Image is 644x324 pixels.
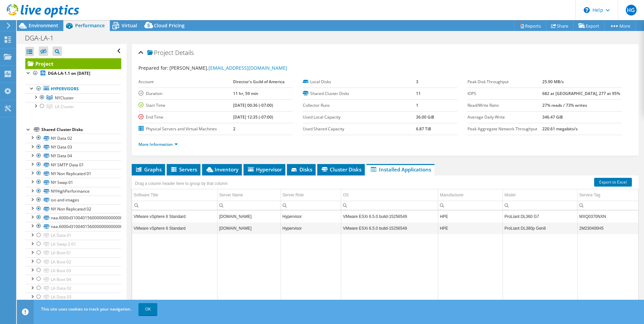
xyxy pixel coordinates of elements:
[25,85,121,93] a: Hypervisors
[577,210,638,222] td: Column Service Tag, Value MXQ0370NXN
[132,175,639,319] div: Data grid
[138,114,233,121] label: End Time
[25,69,121,78] a: DGA-LA-1.1 on [DATE]
[416,114,434,120] b: 36.00 GiB
[343,191,349,199] div: OS
[25,169,121,178] a: NY Non Replicated 01
[281,201,341,210] td: Column Server Role, Filter cell
[22,34,64,42] h1: DGA-LA-1
[303,90,416,97] label: Shared Cluster Disks
[55,95,74,101] span: NYCluster
[208,65,287,71] a: [EMAIL_ADDRESS][DOMAIN_NAME]
[416,91,421,96] b: 11
[503,189,577,201] td: Model Column
[217,201,281,210] td: Column Server Name, Filter cell
[138,141,178,147] a: More Information
[25,284,121,293] a: LA Data 02
[132,201,217,210] td: Column Software Title, Filter cell
[205,166,238,173] span: Inventory
[468,78,542,85] label: Peak Disk Throughput
[138,78,233,85] label: Account
[25,93,121,102] a: NYCluster
[25,178,121,187] a: NY Swap 01
[416,102,418,108] b: 1
[341,210,438,222] td: Column OS, Value VMware ESXi 6.5.0 build-15256549
[138,65,168,71] label: Prepared for:
[321,166,361,173] span: Cluster Disks
[175,48,194,57] span: Details
[25,143,121,152] a: NY Data 03
[122,22,137,29] span: Virtual
[219,191,243,199] div: Server Name
[303,126,416,132] label: Used Shared Capacity
[341,201,438,210] td: Column OS, Filter cell
[468,126,542,132] label: Peak Aggregate Network Throughput
[341,189,438,201] td: OS Column
[147,50,173,56] span: Project
[133,179,229,188] div: Drag a column header here to group by that column
[233,91,258,96] b: 11 hr, 59 min
[25,240,121,249] a: LA Swap 2-01
[468,90,542,97] label: IOPS
[25,58,121,69] a: Project
[247,166,282,173] span: Hypervisor
[542,114,563,120] b: 346.47 GiB
[626,5,637,15] span: HG
[217,210,281,222] td: Column Server Name, Value nyesx.dga.org
[542,91,620,96] b: 682 at [GEOGRAPHIC_DATA], 277 at 95%
[25,152,121,160] a: NY Data 04
[438,222,503,234] td: Column Manufacturer, Value HPE
[303,114,416,121] label: Used Local Capacity
[138,90,233,97] label: Duration
[25,257,121,266] a: LA Boot 02
[55,104,74,109] span: LA Cluster
[75,22,105,29] span: Performance
[25,231,121,240] a: LA Data 01
[29,22,58,29] span: Environment
[170,166,197,173] span: Servers
[577,189,638,201] td: Service Tag Column
[438,210,503,222] td: Column Manufacturer, Value HPE
[25,293,121,301] a: LA Data 03
[438,189,503,201] td: Manufacturer Column
[577,222,638,234] td: Column Service Tag, Value 2M230400H5
[281,189,341,201] td: Server Role Column
[48,70,90,76] b: DGA-LA-1.1 on [DATE]
[41,306,131,312] span: This site uses cookies to track your navigation.
[303,102,416,109] label: Collector Runs
[25,266,121,275] a: LA Boot 03
[169,65,287,71] span: [PERSON_NAME],
[138,303,157,315] a: OK
[370,166,431,173] span: Installed Applications
[542,102,587,108] b: 27% reads / 73% writes
[416,79,418,85] b: 3
[440,191,464,199] div: Manufacturer
[25,196,121,204] a: iso and images
[233,114,273,120] b: [DATE] 12:35 (-07:00)
[577,201,638,210] td: Column Service Tag, Filter cell
[468,114,542,121] label: Average Daily Write
[25,204,121,213] a: NY Non Replicated 02
[138,102,233,109] label: Start Time
[579,191,600,199] div: Service Tag
[505,191,516,199] div: Model
[604,21,636,31] a: More
[514,21,546,31] a: Reports
[573,21,605,31] a: Export
[132,189,217,201] td: Software Title Column
[341,222,438,234] td: Column OS, Value VMware ESXi 6.5.0 build-15256549
[281,222,341,234] td: Column Server Role, Value Hypervisor
[25,213,121,222] a: naa.6000d310040156000000000000000021
[41,126,121,134] div: Shared Cluster Disks
[503,210,577,222] td: Column Model, Value ProLiant DL360 G7
[154,22,185,29] span: Cloud Pricing
[233,102,273,108] b: [DATE] 00:36 (-07:00)
[135,166,162,173] span: Graphs
[25,222,121,231] a: naa.6000d310040156000000000000000036
[584,7,590,13] svg: \n
[134,191,158,199] div: Software Title
[283,191,304,199] div: Server Role
[138,126,233,132] label: Physical Servers and Virtual Machines
[25,134,121,142] a: NY Data 02
[546,21,574,31] a: Share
